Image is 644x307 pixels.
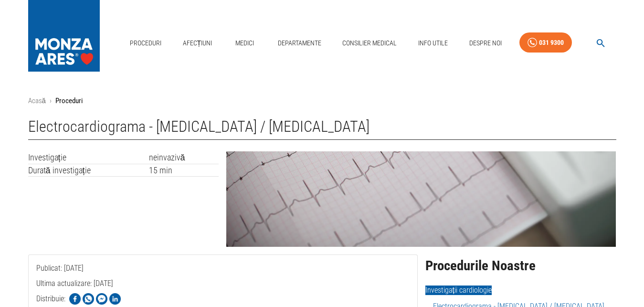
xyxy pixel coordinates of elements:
h1: Electrocardiograma - [MEDICAL_DATA] / [MEDICAL_DATA] [28,118,616,140]
img: Share on Facebook Messenger [96,293,107,305]
a: Proceduri [126,33,165,53]
a: Consilier Medical [338,33,401,53]
div: 031 9300 [539,37,564,49]
nav: breadcrumb [28,95,616,106]
span: Investigații cardiologie [425,286,492,295]
h2: Procedurile Noastre [425,258,616,274]
a: 031 9300 [519,32,572,53]
a: Info Utile [414,33,452,53]
a: Medici [230,33,260,53]
a: Acasă [28,96,46,105]
a: Departamente [274,33,325,53]
img: Electrocardiograma - ECG / EKG | MONZA ARES [226,151,616,247]
td: 15 min [149,164,219,177]
li: › [50,95,52,106]
a: Despre Noi [465,33,506,53]
a: Afecțiuni [179,33,216,53]
td: neinvazivă [149,151,219,164]
img: Share on WhatsApp [83,293,94,305]
td: Investigație [28,151,149,164]
img: Share on LinkedIn [109,293,121,305]
p: Proceduri [55,95,83,106]
p: Distribuie: [36,293,65,305]
img: Share on Facebook [69,293,81,305]
td: Durată investigație [28,164,149,177]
